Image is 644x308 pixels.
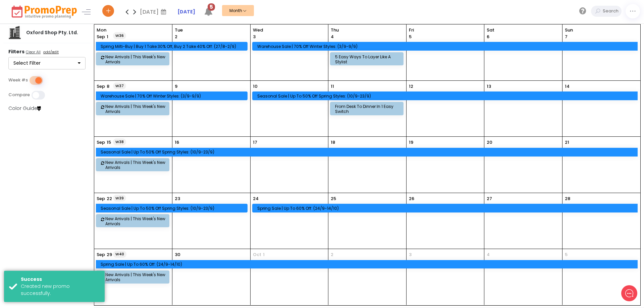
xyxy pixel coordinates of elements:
input: Search [601,6,622,17]
p: 12 [409,83,413,90]
span: Oct [253,251,261,258]
p: 6 [487,34,489,40]
p: Sep [97,195,105,202]
p: 19 [409,139,413,146]
p: 1 [97,34,108,40]
span: Thu [331,27,404,34]
p: 2 [175,34,177,40]
u: add/edit [43,49,59,55]
div: Warehouse Sale | 70% Off Winter Styles: (3/9-9/9) [101,94,245,99]
strong: [DATE] [177,8,195,15]
p: 15 [107,139,111,146]
p: 16 [175,139,179,146]
button: New conversation [10,67,124,81]
span: Fri [409,27,482,34]
p: Sep [97,251,105,258]
p: 10 [253,83,258,90]
span: Mon [97,27,170,34]
span: We run on Gist [56,234,85,239]
span: Sun [565,27,638,34]
div: New Arrivals | This Week's New Arrivals [105,216,171,226]
p: 21 [565,139,569,146]
a: Week 37 [113,82,126,89]
p: 18 [331,139,335,146]
div: Success [21,276,100,283]
button: Select Filter [8,57,86,70]
p: Sep [97,83,105,90]
p: 7 [565,34,568,40]
p: 24 [253,195,259,202]
div: New Arrivals | This Week's New Arrivals [105,272,171,282]
p: 20 [487,139,492,146]
div: Seasonal Sale | Up to 50% Off Spring Styles: (10/9-23/9) [101,206,245,211]
p: 25 [331,195,336,202]
div: Created new promo successfully. [21,283,100,297]
div: Spring Milti-Buy | Buy 1 Take 30% Off, Buy 2 Take 40% Off: (27/8-2/9) [101,44,245,49]
label: Week #s [8,77,28,83]
div: Spring Sale | Up to 60% Off: (24/9-14/10) [257,206,635,211]
p: 5 [409,34,412,40]
span: Tue [175,27,248,34]
p: 14 [565,83,570,90]
span: Sat [487,27,560,34]
span: Wed [253,27,326,34]
span: 5 [208,3,215,11]
p: 22 [107,195,112,202]
div: Spring Sale | Up to 60% Off: (24/9-14/10) [101,262,635,267]
div: 5 Easy Ways to Layer Like a Stylist [335,54,400,64]
label: Compare [8,92,30,98]
a: Week 36 [113,32,126,39]
p: 27 [487,195,492,202]
a: Week 40 [113,251,126,258]
p: 11 [331,83,334,90]
span: New conversation [43,71,80,77]
p: 9 [175,83,177,90]
p: 4 [487,251,490,258]
div: From Desk to Dinner in 1 Easy Switch [335,104,400,114]
a: Color Guide [8,105,41,112]
p: 30 [175,251,180,258]
span: Sep [97,34,105,40]
div: Seasonal Sale | Up to 50% Off Spring Styles: (10/9-23/9) [257,94,635,99]
p: 3 [253,34,256,40]
p: Sep [97,139,105,146]
div: New Arrivals | This Week's New Arrivals [105,104,171,114]
a: add/edit [42,49,60,56]
div: Oxford Shop Pty. Ltd. [21,29,83,36]
a: Week 38 [113,138,126,145]
p: 28 [565,195,570,202]
p: 29 [107,251,112,258]
p: 2 [331,251,333,258]
div: New Arrivals | This Week's New Arrivals [105,160,171,170]
a: Week 39 [113,195,126,202]
p: 1 [263,251,265,258]
div: [DATE] [140,7,168,17]
button: Month [222,5,254,16]
h2: What can we do to help? [10,45,124,55]
h1: Hello [PERSON_NAME]! [10,33,124,43]
div: New Arrivals | This Week's New Arrivals [105,54,171,64]
p: 26 [409,195,414,202]
p: 17 [253,139,257,146]
p: 13 [487,83,491,90]
img: company.png [8,26,21,39]
div: Warehouse Sale | 70% Off Winter Styles: (3/9-9/9) [257,44,635,49]
p: 5 [565,251,568,258]
p: 8 [107,83,109,90]
a: [DATE] [177,8,195,15]
strong: Filters [8,48,24,55]
p: 3 [409,251,412,258]
p: 4 [331,34,334,40]
iframe: gist-messenger-bubble-iframe [621,285,637,301]
p: 23 [175,195,180,202]
div: Seasonal Sale | Up to 50% Off Spring Styles: (10/9-23/9) [101,149,635,155]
